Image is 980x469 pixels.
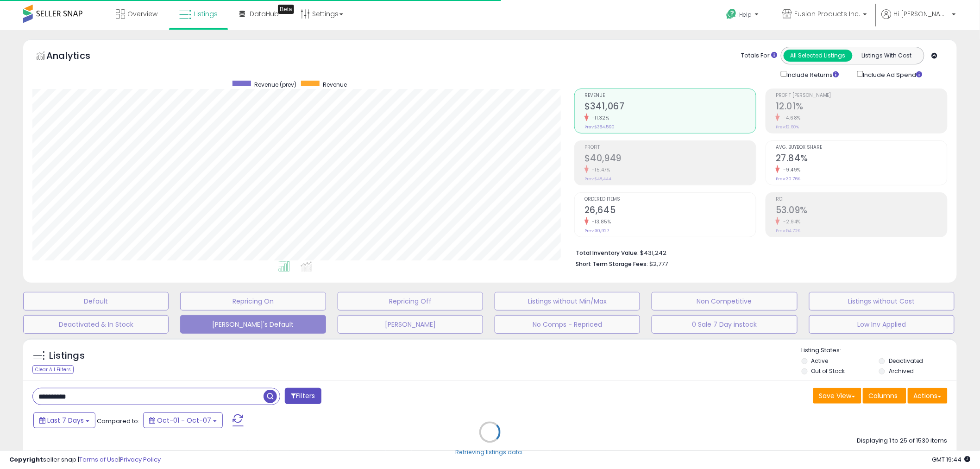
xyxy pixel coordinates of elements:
[776,205,947,217] h2: 53.09%
[809,292,955,311] button: Listings without Cost
[882,9,956,30] a: Hi [PERSON_NAME]
[649,260,668,268] span: $2,777
[576,247,941,258] li: $431,242
[584,176,611,182] small: Prev: $48,444
[584,145,756,150] span: Profit
[589,166,610,173] small: -15.47%
[584,153,756,165] h2: $40,949
[23,292,169,311] button: Default
[23,315,169,334] button: Deactivated & In Stock
[740,11,752,19] span: Help
[776,101,947,114] h2: 12.01%
[776,176,800,182] small: Prev: 30.76%
[795,9,861,19] span: Fusion Products Inc.
[576,249,639,257] b: Total Inventory Value:
[584,228,609,234] small: Prev: 30,927
[776,228,800,234] small: Prev: 54.70%
[852,50,921,62] button: Listings With Cost
[850,69,937,79] div: Include Ad Spend
[495,315,640,334] button: No Comps - Repriced
[652,315,797,334] button: 0 Sale 7 Day instock
[776,197,947,202] span: ROI
[46,49,108,64] h5: Analytics
[338,292,483,311] button: Repricing Off
[584,205,756,217] h2: 26,645
[589,114,609,121] small: -11.32%
[194,9,218,19] span: Listings
[776,145,947,150] span: Avg. Buybox Share
[776,153,947,165] h2: 27.84%
[323,81,347,89] span: Revenue
[127,9,157,19] span: Overview
[780,114,801,121] small: -4.68%
[338,315,483,334] button: [PERSON_NAME]
[776,93,947,98] span: Profit [PERSON_NAME]
[894,9,949,19] span: Hi [PERSON_NAME]
[809,315,955,334] button: Low Inv Applied
[726,8,737,20] i: Get Help
[584,124,615,130] small: Prev: $384,590
[780,166,801,173] small: -9.49%
[254,81,296,89] span: Revenue (prev)
[784,50,853,62] button: All Selected Listings
[250,9,279,19] span: DataHub
[495,292,640,311] button: Listings without Min/Max
[576,260,648,268] b: Short Term Storage Fees:
[9,455,43,464] strong: Copyright
[741,51,778,60] div: Totals For
[9,456,161,464] div: seller snap | |
[589,218,611,225] small: -13.85%
[180,292,326,311] button: Repricing On
[584,197,756,202] span: Ordered Items
[278,5,294,14] div: Tooltip anchor
[180,315,326,334] button: [PERSON_NAME]'s Default
[652,292,797,311] button: Non Competitive
[584,93,756,98] span: Revenue
[455,448,525,456] div: Retrieving listings data..
[776,124,799,130] small: Prev: 12.60%
[774,69,850,79] div: Include Returns
[780,218,801,225] small: -2.94%
[584,101,756,114] h2: $341,067
[719,1,768,30] a: Help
